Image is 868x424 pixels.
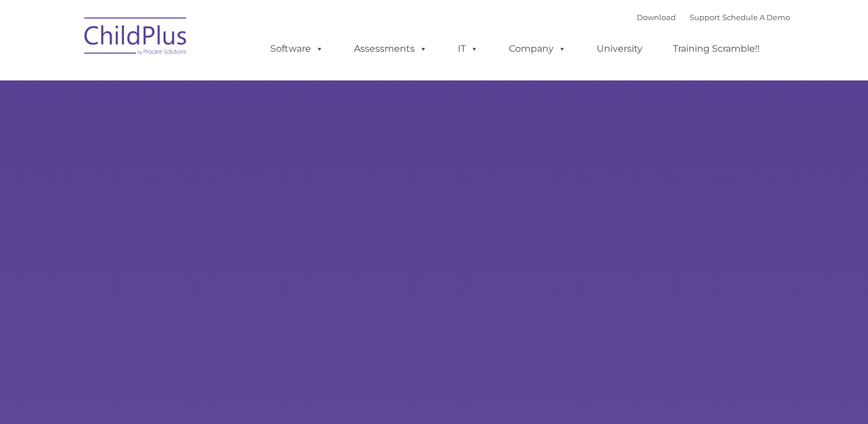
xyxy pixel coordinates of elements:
a: Support [690,13,720,22]
a: University [585,37,654,60]
a: Training Scramble!! [661,37,771,60]
font: | [637,13,790,22]
img: ChildPlus by Procare Solutions [79,9,193,67]
a: Software [259,37,335,60]
a: Download [637,13,676,22]
a: Company [497,37,578,60]
a: Schedule A Demo [722,13,790,22]
a: IT [446,37,490,60]
a: Assessments [342,37,439,60]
